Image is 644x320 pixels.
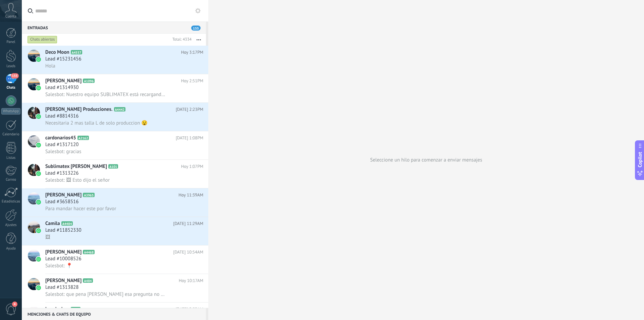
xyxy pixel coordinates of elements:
[36,228,41,233] img: icon
[22,74,208,102] a: avataricon[PERSON_NAME]A1096Hoy 2:51PMLead #1314930Salesbot: Nuestro equipo SUBLIMATEX está recar...
[22,46,208,74] a: avatariconDeco MoonA4557Hoy 3:17PMLead #15231456Hola
[181,78,203,84] span: Hoy 2:51PM
[1,246,21,251] div: Ayuda
[45,284,78,291] span: Lead #1313828
[176,135,203,141] span: [DATE] 1:08PM
[45,170,78,177] span: Lead #1313226
[176,106,203,113] span: [DATE] 2:23PM
[45,84,78,91] span: Lead #1314930
[83,79,95,83] span: A1096
[192,34,206,46] button: Más
[45,163,107,170] span: Sublimatex [PERSON_NAME]
[173,249,203,256] span: [DATE] 10:54AM
[22,217,208,245] a: avatariconCamilaA4484[DATE] 11:29AMLead #11852330🖼
[36,171,41,176] img: icon
[45,220,60,227] span: Camila
[108,164,118,169] span: A101
[637,152,643,167] span: Copilot
[22,160,208,188] a: avatariconSublimatex [PERSON_NAME]A101Hoy 1:07PMLead #1313226Salesbot: 🖼 Esto dijo el señor
[45,91,166,98] span: Salesbot: Nuestro equipo SUBLIMATEX está recargando energías 🔋 para brindarte el mejor servicio 🤝...
[45,291,166,298] span: Salesbot: que pena [PERSON_NAME] esa pregunta no era para usted disculpe por favor
[36,285,41,290] img: icon
[179,277,203,284] span: Hoy 10:17AM
[191,26,201,31] span: 155
[36,143,41,147] img: icon
[11,73,18,79] span: 155
[1,40,21,44] div: Panel
[45,63,55,69] span: Hola
[45,148,81,155] span: Salesbot: gracias
[36,57,41,62] img: icon
[45,120,148,126] span: Necesitaria 2 mas talla L de solo produccion 😧
[22,245,208,274] a: avataricon[PERSON_NAME]A4468[DATE] 10:54AMLead #10008526Salesbot: 📍
[1,108,20,115] div: WhatsApp
[12,302,17,307] span: 4
[36,257,41,262] img: icon
[45,227,82,234] span: Lead #11852330
[45,249,82,256] span: [PERSON_NAME]
[45,256,82,262] span: Lead #10008526
[45,49,69,56] span: Deco Moon
[28,36,57,44] div: Chats abiertos
[22,308,206,320] div: Menciones & Chats de equipo
[45,56,82,62] span: Lead #15231456
[45,192,82,198] span: [PERSON_NAME]
[45,205,116,212] span: Para mandar hacer este por favor
[1,156,21,160] div: Listas
[71,307,80,311] span: A138
[45,141,78,148] span: Lead #1317120
[45,263,72,269] span: Salesbot: 📍
[71,50,83,54] span: A4557
[61,221,73,226] span: A4484
[173,220,203,227] span: [DATE] 11:29AM
[178,192,203,198] span: Hoy 11:39AM
[1,178,21,182] div: Correo
[36,114,41,119] img: icon
[1,64,21,68] div: Leads
[22,131,208,159] a: avatariconcardonarios45A2162[DATE] 1:08PMLead #1317120Salesbot: gracias
[1,199,21,204] div: Estadísticas
[45,113,78,120] span: Lead #8814316
[36,86,41,90] img: icon
[1,86,21,90] div: Chats
[45,277,82,284] span: [PERSON_NAME]
[45,135,76,141] span: cardonarios45
[176,306,203,313] span: [DATE] 9:39AM
[36,200,41,204] img: icon
[45,198,78,205] span: Lead #3658516
[170,36,192,43] div: Total: 4334
[181,49,203,56] span: Hoy 3:17PM
[22,21,206,34] div: Entradas
[45,78,82,84] span: [PERSON_NAME]
[114,107,126,111] span: A4442
[83,250,95,254] span: A4468
[45,106,113,113] span: [PERSON_NAME] Producciones.
[45,306,69,313] span: Lovelyshop
[5,14,16,19] span: Cuenta
[1,132,21,137] div: Calendario
[45,177,110,183] span: Salesbot: 🖼 Esto dijo el señor
[181,163,203,170] span: Hoy 1:07PM
[22,103,208,131] a: avataricon[PERSON_NAME] Producciones.A4442[DATE] 2:23PMLead #8814316Necesitaria 2 mas talla L de ...
[83,193,95,197] span: A3965
[77,136,89,140] span: A2162
[1,223,21,227] div: Ajustes
[22,274,208,302] a: avataricon[PERSON_NAME]A484Hoy 10:17AMLead #1313828Salesbot: que pena [PERSON_NAME] esa pregunta ...
[83,278,93,283] span: A484
[45,234,50,240] span: 🖼
[22,188,208,217] a: avataricon[PERSON_NAME]A3965Hoy 11:39AMLead #3658516Para mandar hacer este por favor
